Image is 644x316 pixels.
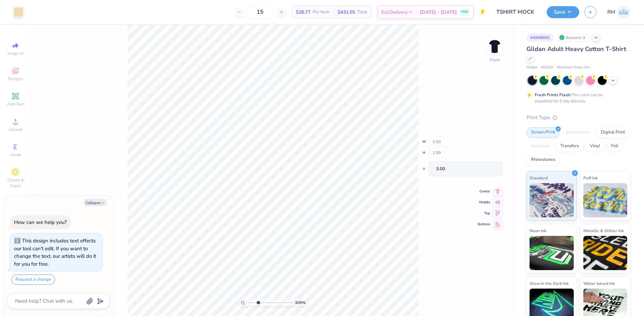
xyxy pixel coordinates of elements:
div: This color can be expedited for 5 day delivery. [535,92,619,104]
span: Total [357,9,367,16]
span: Water based Ink [583,280,615,287]
div: Embroidery [562,127,594,138]
button: Request a change [12,275,55,285]
div: Print Type [526,114,630,122]
span: $28.77 [296,9,311,16]
img: Front [488,40,501,53]
span: Glow in the Dark Ink [530,280,569,287]
div: Digital Print [596,127,630,138]
span: # G500 [541,65,553,71]
div: This design includes text effects our tool can't edit. If you want to change the text, our artist... [14,237,96,267]
input: – – [247,6,274,18]
div: How can we help you? [14,219,67,226]
span: 309 % [295,300,306,306]
span: Minimum Order: 24 + [557,65,591,71]
strong: Fresh Prints Flash: [535,92,571,98]
div: Foil [607,141,623,151]
img: Neon Ink [530,236,574,270]
img: Puff Ink [583,183,628,217]
span: $431.55 [338,9,355,16]
span: Add Text [7,101,24,107]
button: Collapse [84,199,107,206]
span: Top [478,211,490,216]
span: Puff Ink [583,174,598,181]
span: Per Item [313,9,329,16]
img: Metallic & Glitter Ink [583,236,628,270]
span: Clipart & logos [3,177,27,188]
div: Transfers [556,141,583,151]
span: Gildan Adult Heavy Cotton T-Shirt [526,45,626,53]
span: Designs [8,76,23,81]
span: Standard [530,174,548,181]
img: Roberta Manuel [617,5,630,19]
div: Applique [526,141,554,151]
div: Vinyl [585,141,605,151]
input: Untitled Design [491,5,542,19]
div: Screen Print [526,127,560,138]
span: Center [478,189,490,194]
div: # 490889G [526,33,554,42]
img: Standard [530,183,574,217]
div: Rhinestones [526,155,560,165]
span: Image AI [8,51,24,56]
span: Metallic & Glitter Ink [583,227,624,234]
div: Front [490,57,500,63]
a: RM [607,5,630,19]
span: Bottom [478,222,490,227]
span: Greek [10,152,21,157]
span: Gildan [526,65,537,71]
span: RM [607,8,615,16]
span: Neon Ink [530,227,546,234]
span: Est. Delivery [381,9,408,16]
div: Revision 3 [557,33,589,42]
span: Middle [478,200,490,205]
span: Upload [9,127,22,132]
span: [DATE] - [DATE] [420,9,457,16]
button: Save [547,6,579,18]
span: FREE [461,10,468,14]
